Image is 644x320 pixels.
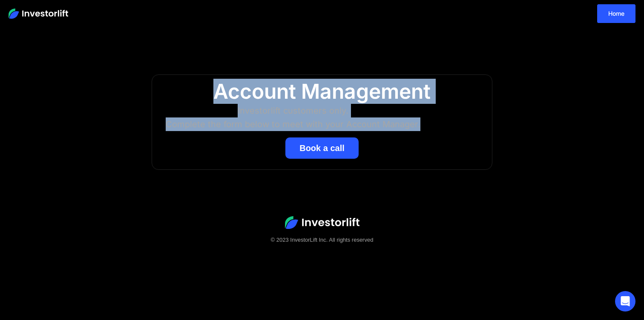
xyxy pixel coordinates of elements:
div: © 2023 InvestorLift Inc. All rights reserved [17,236,627,244]
button: Book a call [285,137,359,159]
a: Home [597,4,635,23]
div: Investorlift customers only. Complete the form below to meet with your Account Manager. [161,104,425,131]
div: Account Management [161,79,483,104]
div: Open Intercom Messenger [615,291,635,311]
